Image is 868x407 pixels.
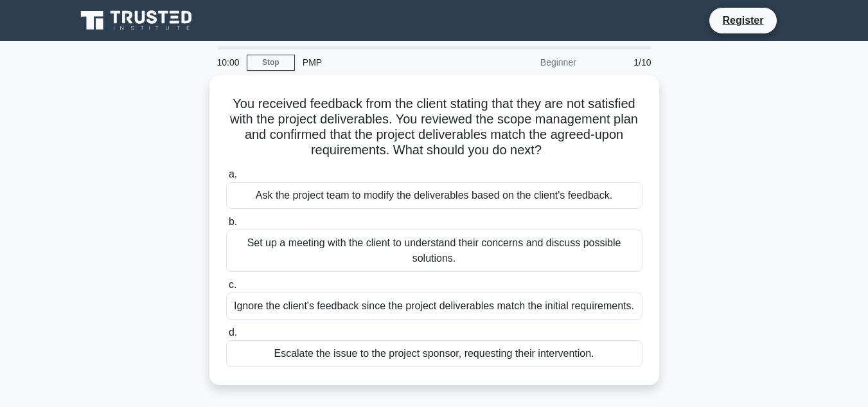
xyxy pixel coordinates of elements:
[229,168,237,179] span: a.
[209,50,247,75] div: 10:00
[225,96,644,159] h5: You received feedback from the client stating that they are not satisfied with the project delive...
[229,279,236,290] span: c.
[226,182,642,209] div: Ask the project team to modify the deliverables based on the client's feedback.
[229,216,237,227] span: b.
[714,12,771,28] a: Register
[247,55,295,71] a: Stop
[226,293,642,320] div: Ignore the client's feedback since the project deliverables match the initial requirements.
[226,340,642,367] div: Escalate the issue to the project sponsor, requesting their intervention.
[584,50,659,75] div: 1/10
[295,50,472,75] div: PMP
[226,230,642,272] div: Set up a meeting with the client to understand their concerns and discuss possible solutions.
[229,327,237,338] span: d.
[472,50,584,75] div: Beginner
